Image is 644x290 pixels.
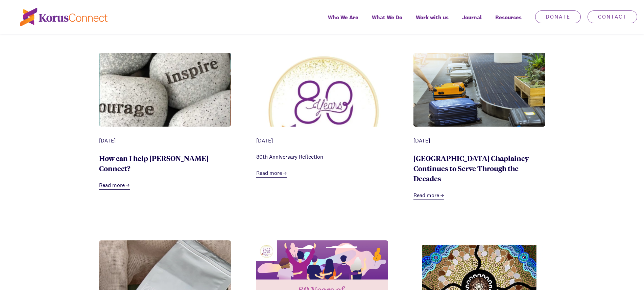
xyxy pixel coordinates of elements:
a: How can I help [PERSON_NAME] Connect? [99,153,209,173]
div: Resources [488,9,528,34]
a: Donate [535,10,581,23]
div: [DATE] [99,137,231,145]
a: What We Do [365,9,409,34]
div: [DATE] [413,137,545,145]
img: 97b792b3-de50-44a6-b980-08c720c16376_airport%2B%252843%2529.png [413,53,545,127]
img: korus-connect%2Fc5177985-88d5-491d-9cd7-4a1febad1357_logo.svg [20,8,108,26]
div: [DATE] [256,137,388,145]
a: Who We Are [321,9,365,34]
span: Who We Are [328,12,358,22]
span: What We Do [372,12,402,22]
img: pebbles [99,53,231,158]
a: Read more [256,169,287,178]
a: Read more [99,181,130,190]
span: Journal [462,12,482,22]
span: Work with us [416,12,449,22]
a: Work with us [409,9,455,34]
a: Contact [588,10,637,23]
a: [GEOGRAPHIC_DATA] Chaplaincy Continues to Serve Through the Decades [413,153,529,183]
img: gold logo with number 80 and Korus Connect name [256,53,388,169]
a: Read more [413,191,444,200]
div: 80th Anniversary Reflection [256,153,388,161]
a: Journal [455,9,488,34]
